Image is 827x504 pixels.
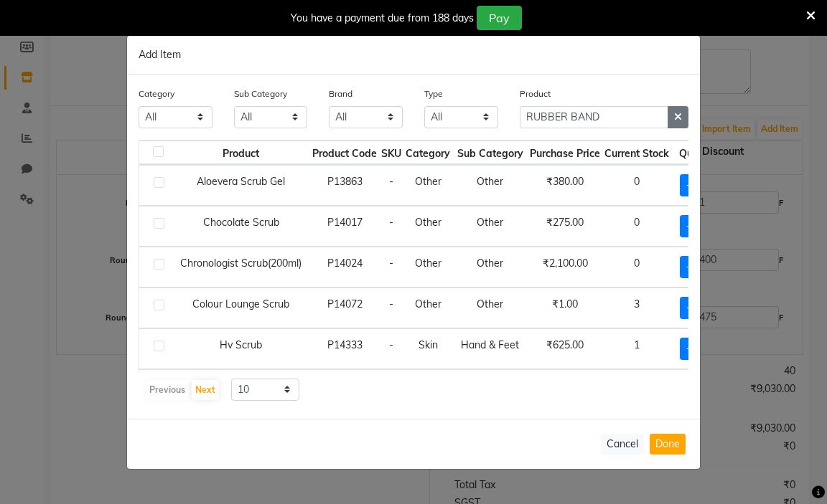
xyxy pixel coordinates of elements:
td: Chocolate Scrub [172,206,310,247]
th: Product [172,141,310,165]
td: Other [452,165,528,206]
td: ₹275.00 [528,206,602,247]
th: SKU [379,141,403,165]
span: + Add [680,215,720,237]
input: Search or Scan Product [520,106,668,128]
th: Sub Category [452,141,528,165]
td: ₹625.00 [528,328,602,369]
td: 3 [602,287,671,328]
td: Hand & Feet [452,328,528,369]
td: Skin [403,328,452,369]
td: 0 [602,165,671,206]
td: 8 [602,369,671,410]
td: - [379,165,403,206]
label: Type [424,87,443,100]
td: Other [403,165,452,206]
td: Skin [403,369,452,410]
td: Chronologist Scrub(200ml) [172,247,310,287]
td: P14333 [310,328,379,369]
label: Product [520,87,551,100]
td: Other [452,247,528,287]
td: P14072 [310,287,379,328]
td: Aloevera Scrub Gel [172,165,310,206]
td: ₹1.00 [528,287,602,328]
th: Product Code [310,141,379,165]
td: Other [452,206,528,247]
span: + Add [680,297,720,319]
span: + Add [680,338,720,360]
div: Add Item [127,36,700,75]
td: - [379,328,403,369]
td: Other [452,287,528,328]
span: + Add [680,174,720,196]
span: + Add [680,256,720,278]
td: - [379,247,403,287]
th: Category [403,141,452,165]
button: Done [650,434,686,455]
td: 1 [602,328,671,369]
td: Colour Lounge Scrub [172,287,310,328]
td: Hv Scrub [172,328,310,369]
th: Quantity [671,141,729,165]
td: ₹2,100.00 [528,247,602,287]
td: Other [403,287,452,328]
td: P18940 [310,369,379,410]
td: 0 [602,247,671,287]
td: ₹1.00 [528,369,602,410]
span: Purchase Price [530,147,600,160]
button: Next [192,380,219,400]
label: Category [139,87,174,100]
td: Other [403,206,452,247]
td: P14024 [310,247,379,287]
label: Sub Category [234,87,287,100]
td: - [379,206,403,247]
td: ₹380.00 [528,165,602,206]
button: Cancel [601,434,644,455]
td: P14017 [310,206,379,247]
td: Other [403,247,452,287]
td: P13863 [310,165,379,206]
th: Current Stock [602,141,671,165]
div: You have a payment due from 188 days [291,11,474,26]
button: Pay [477,6,522,30]
td: Lillium Pedicure Scrub [172,369,310,410]
td: - [379,287,403,328]
td: - [379,369,403,410]
td: Hand & Feet [452,369,528,410]
td: 0 [602,206,671,247]
label: Brand [329,87,352,100]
